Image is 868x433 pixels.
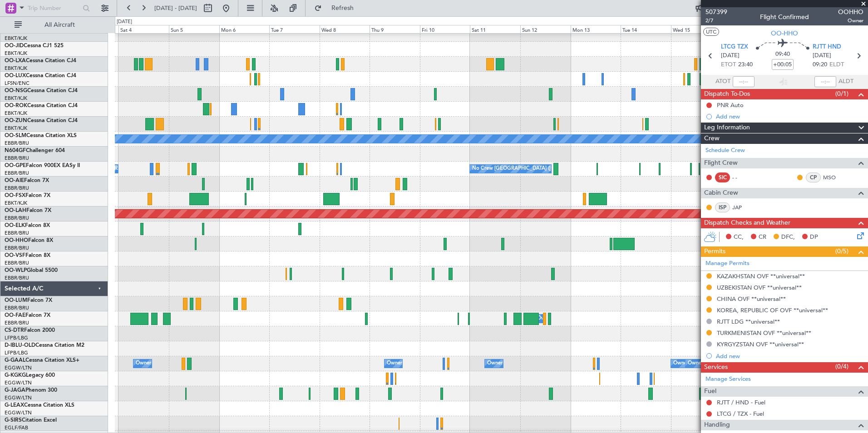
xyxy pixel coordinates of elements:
input: Trip Number [28,1,80,15]
span: OO-NSG [5,88,27,93]
span: OO-VSF [5,253,25,258]
span: OO-LAH [5,208,26,213]
a: EBBR/BRU [5,215,29,221]
div: CP [806,172,821,182]
div: Thu 9 [370,25,420,33]
a: D-IBLU-OLDCessna Citation M2 [5,343,84,348]
a: EBKT/KJK [5,110,27,117]
span: All Aircraft [24,22,96,28]
a: G-SIRSCitation Excel [5,418,57,423]
div: KOREA, REPUBLIC OF OVF **universal** [717,306,828,314]
a: EBBR/BRU [5,230,29,236]
a: OO-HHOFalcon 8X [5,238,53,243]
a: G-JAGAPhenom 300 [5,388,57,393]
a: CS-DTRFalcon 2000 [5,328,55,333]
span: 09:20 [813,60,827,69]
span: OO-ELK [5,223,25,228]
a: OO-ZUNCessna Citation CJ4 [5,118,78,123]
div: [DATE] [117,18,132,26]
div: Tue 14 [621,25,671,33]
span: OO-LXA [5,58,26,64]
span: Flight Crew [704,158,738,168]
div: Wed 15 [671,25,721,33]
div: PNR Auto [717,101,744,109]
span: OO-JID [5,43,24,49]
button: UTC [703,28,719,36]
span: OO-LUX [5,73,26,79]
span: OO-FSX [5,193,25,198]
span: CR [759,233,766,242]
button: Refresh [310,1,365,15]
a: OO-AIEFalcon 7X [5,178,49,183]
div: Owner [487,357,503,370]
span: CC, [734,233,744,242]
a: OO-SLMCessna Citation XLS [5,133,77,138]
div: Owner [387,357,402,370]
div: Fri 10 [420,25,470,33]
div: Add new [716,113,863,120]
span: Refresh [324,5,362,11]
a: EBBR/BRU [5,170,29,177]
a: OO-WLPGlobal 5500 [5,268,58,273]
a: EBBR/BRU [5,155,29,162]
a: OO-LUXCessna Citation CJ4 [5,73,76,79]
a: OO-JIDCessna CJ1 525 [5,43,64,49]
div: Tue 7 [269,25,320,33]
a: OO-GPEFalcon 900EX EASy II [5,163,80,168]
a: EBKT/KJK [5,125,27,132]
span: DFC, [781,233,795,242]
a: OO-FSXFalcon 7X [5,193,50,198]
a: EBBR/BRU [5,140,29,147]
a: OO-ROKCessna Citation CJ4 [5,103,78,108]
span: OO-LUM [5,298,27,303]
a: EBBR/BRU [5,260,29,266]
span: ALDT [838,77,853,86]
span: OO-ROK [5,103,27,108]
span: ELDT [829,60,844,69]
span: Fuel [704,386,716,397]
span: Crew [704,133,720,144]
a: N604GFChallenger 604 [5,148,65,153]
a: Manage Permits [705,259,750,268]
a: LFPB/LBG [5,335,28,341]
a: Manage Services [705,375,751,384]
a: EGGW/LTN [5,364,32,371]
div: RJTT LDG **universal** [717,318,780,325]
span: OOHHO [838,7,863,17]
span: Owner [838,17,863,25]
div: Mon 6 [219,25,270,33]
a: G-KGKGLegacy 600 [5,373,55,378]
span: (0/1) [835,89,848,98]
div: UZBEKISTAN OVF **universal** [717,284,802,291]
button: All Aircraft [10,18,99,32]
div: SIC [715,172,730,182]
a: EGGW/LTN [5,394,32,401]
a: EBBR/BRU [5,185,29,192]
div: TURKMENISTAN OVF **universal** [717,329,811,337]
div: Owner [GEOGRAPHIC_DATA] ([GEOGRAPHIC_DATA]) [673,357,799,370]
a: Schedule Crew [705,146,745,155]
span: [DATE] [721,51,740,60]
span: Cabin Crew [704,188,738,198]
div: Wed 8 [320,25,370,33]
span: RJTT HND [813,43,841,52]
div: - - [732,173,753,182]
a: EBKT/KJK [5,50,27,57]
a: OO-LXACessna Citation CJ4 [5,58,76,64]
a: EBBR/BRU [5,245,29,251]
div: Mon 13 [571,25,621,33]
div: Sat 11 [470,25,520,33]
span: (0/4) [835,362,848,371]
div: Sun 5 [169,25,219,33]
span: 09:40 [775,50,790,59]
a: LTCG / TZX - Fuel [717,410,764,418]
span: Leg Information [704,123,750,133]
span: OO-WLP [5,268,27,273]
span: ATOT [715,77,730,86]
a: JAP [732,203,753,212]
span: G-KGKG [5,373,26,378]
div: Owner [688,357,703,370]
span: 507399 [705,7,727,17]
div: Sun 12 [520,25,571,33]
a: OO-LUMFalcon 7X [5,298,52,303]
